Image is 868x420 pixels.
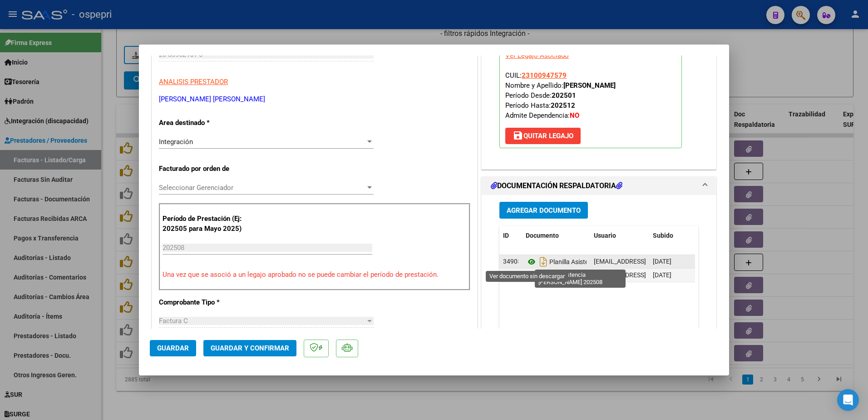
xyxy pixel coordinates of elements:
span: [EMAIL_ADDRESS][DOMAIN_NAME] - [PERSON_NAME] [594,271,748,279]
strong: [PERSON_NAME] [563,81,616,90]
span: Integración [159,138,193,146]
div: DOCUMENTACIÓN RESPALDATORIA [482,195,716,384]
span: ANALISIS PRESTADOR [159,78,228,86]
datatable-header-cell: Acción [695,226,740,245]
p: Comprobante Tipo * [159,297,252,308]
span: Subido [653,232,673,239]
datatable-header-cell: Subido [649,226,695,245]
button: Quitar Legajo [505,128,581,144]
span: Seleccionar Gerenciador [159,184,365,192]
strong: NO [570,111,579,120]
span: 23100947579 [522,71,567,80]
span: CUIL: Nombre y Apellido: Período Desde: Período Hasta: Admite Dependencia: [505,71,616,120]
strong: 202501 [552,91,576,100]
p: Legajo preaprobado para Período de Prestación: [499,37,682,148]
span: Guardar [157,344,189,352]
datatable-header-cell: Usuario [590,226,649,245]
button: Guardar y Confirmar [203,340,296,356]
p: [PERSON_NAME] [PERSON_NAME] [159,94,470,105]
span: [DATE] [653,271,671,279]
button: Agregar Documento [499,202,588,219]
span: [EMAIL_ADDRESS][DOMAIN_NAME] - [PERSON_NAME] [594,258,748,265]
datatable-header-cell: Documento [522,226,590,245]
div: Open Intercom Messenger [837,389,859,411]
span: ID [503,232,509,239]
p: Facturado por orden de [159,164,252,174]
mat-expansion-panel-header: DOCUMENTACIÓN RESPALDATORIA [482,177,716,195]
i: Descargar documento [538,268,549,283]
datatable-header-cell: ID [499,226,522,245]
span: Guardar y Confirmar [211,344,289,352]
button: Guardar [150,340,196,356]
strong: 202512 [551,101,575,110]
span: Preliquidacion [PERSON_NAME] 202508 [526,272,662,279]
span: Agregar Documento [507,206,581,215]
span: 34906 [503,271,521,279]
mat-icon: save [513,130,523,141]
p: Período de Prestación (Ej: 202505 para Mayo 2025) [163,214,254,234]
p: Area destinado * [159,118,252,128]
span: 34905 [503,258,521,265]
span: [DATE] [653,258,671,265]
span: Quitar Legajo [513,132,573,140]
span: Factura C [159,317,188,325]
p: Una vez que se asoció a un legajo aprobado no se puede cambiar el período de prestación. [163,270,467,280]
div: Ver Legajo Asociado [505,50,569,60]
span: Documento [526,232,559,239]
span: Planilla Asistencia [PERSON_NAME] 202508 [526,258,673,265]
span: Usuario [594,232,616,239]
i: Descargar documento [538,255,549,269]
h1: DOCUMENTACIÓN RESPALDATORIA [491,180,622,191]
